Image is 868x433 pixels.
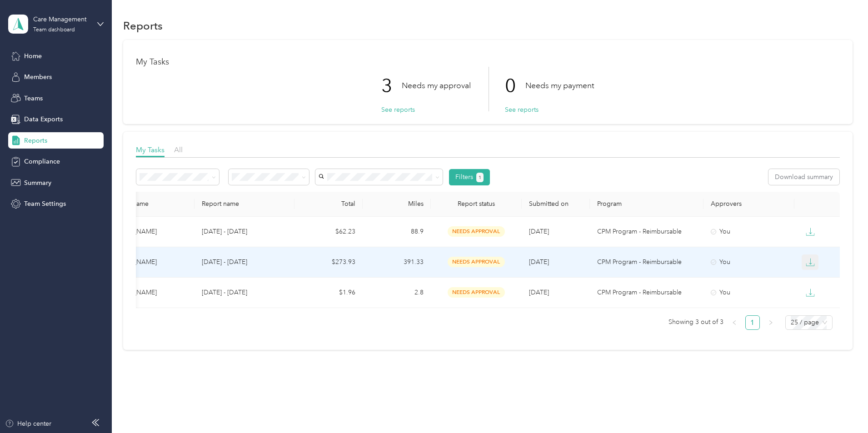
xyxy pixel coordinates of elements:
[727,315,742,330] button: left
[202,288,287,298] p: [DATE] - [DATE]
[590,217,703,247] td: CPM Program - Reimbursable
[174,145,183,154] span: All
[363,217,431,247] td: 88.9
[479,174,481,182] span: 1
[24,199,66,209] span: Team Settings
[24,178,51,188] span: Summary
[768,320,773,325] span: right
[505,67,525,105] p: 0
[785,315,833,330] div: Page Size
[24,72,52,82] span: Members
[294,217,363,247] td: $62.23
[438,200,514,208] span: Report status
[817,382,868,433] iframe: Everlance-gr Chat Button Frame
[505,105,539,114] button: See reports
[24,157,60,166] span: Compliance
[448,257,505,267] span: needs approval
[703,192,794,217] th: Approvers
[294,278,363,308] td: $1.96
[763,315,778,330] li: Next Page
[476,173,484,182] button: 1
[123,21,163,30] h1: Reports
[195,192,294,217] th: Report name
[522,192,590,217] th: Submitted on
[525,80,594,91] p: Needs my payment
[302,200,355,208] div: Total
[24,51,42,61] span: Home
[745,315,760,330] li: 1
[597,257,696,267] p: CPM Program - Reimbursable
[590,278,703,308] td: CPM Program - Reimbursable
[202,257,287,267] p: [DATE] - [DATE]
[381,105,415,114] button: See reports
[529,289,549,296] span: [DATE]
[746,316,759,329] a: 1
[106,288,187,298] div: [PERSON_NAME]
[791,316,827,329] span: 25 / page
[294,247,363,278] td: $273.93
[711,257,787,267] div: You
[402,80,471,91] p: Needs my approval
[448,226,505,237] span: needs approval
[24,114,63,124] span: Data Exports
[106,257,187,267] div: [PERSON_NAME]
[363,247,431,278] td: 391.33
[106,200,187,208] div: Member name
[711,288,787,298] div: You
[449,169,490,185] button: Filters1
[106,227,187,237] div: [PERSON_NAME]
[5,419,51,428] button: Help center
[597,227,696,237] p: CPM Program - Reimbursable
[24,136,47,145] span: Reports
[668,315,723,329] span: Showing 3 out of 3
[24,94,43,103] span: Teams
[136,57,840,67] h1: My Tasks
[597,288,696,298] p: CPM Program - Reimbursable
[99,192,195,217] th: Member name
[590,192,703,217] th: Program
[590,247,703,278] td: CPM Program - Reimbursable
[529,228,549,235] span: [DATE]
[763,315,778,330] button: right
[381,67,402,105] p: 3
[202,227,287,237] p: [DATE] - [DATE]
[370,200,424,208] div: Miles
[448,287,505,298] span: needs approval
[363,278,431,308] td: 2.8
[711,227,787,237] div: You
[727,315,742,330] li: Previous Page
[136,145,165,154] span: My Tasks
[33,15,90,24] div: Care Management
[529,258,549,266] span: [DATE]
[768,169,839,185] button: Download summary
[33,27,75,33] div: Team dashboard
[732,320,737,325] span: left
